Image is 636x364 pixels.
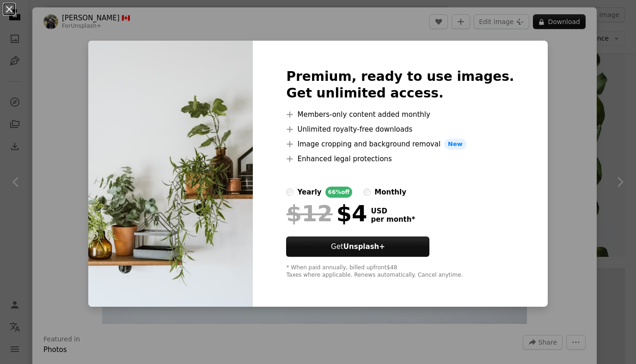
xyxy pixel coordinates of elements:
span: New [444,139,466,150]
li: Enhanced legal protections [286,153,514,164]
input: yearly66%off [286,188,294,196]
div: * When paid annually, billed upfront $48 Taxes where applicable. Renews automatically. Cancel any... [286,264,514,279]
span: USD [371,207,415,215]
h2: Premium, ready to use images. Get unlimited access. [286,68,514,102]
div: monthly [374,187,406,198]
img: premium_photo-1673203734665-0a534c043b7f [88,41,253,307]
input: monthly [363,188,371,196]
li: Members-only content added monthly [286,109,514,120]
div: yearly [297,187,321,198]
strong: Unsplash+ [343,243,385,251]
li: Image cropping and background removal [286,139,514,150]
div: $4 [286,201,367,225]
button: GetUnsplash+ [286,237,429,257]
span: per month * [371,215,415,224]
div: 66% off [325,187,353,198]
span: $12 [286,201,332,225]
li: Unlimited royalty-free downloads [286,124,514,135]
